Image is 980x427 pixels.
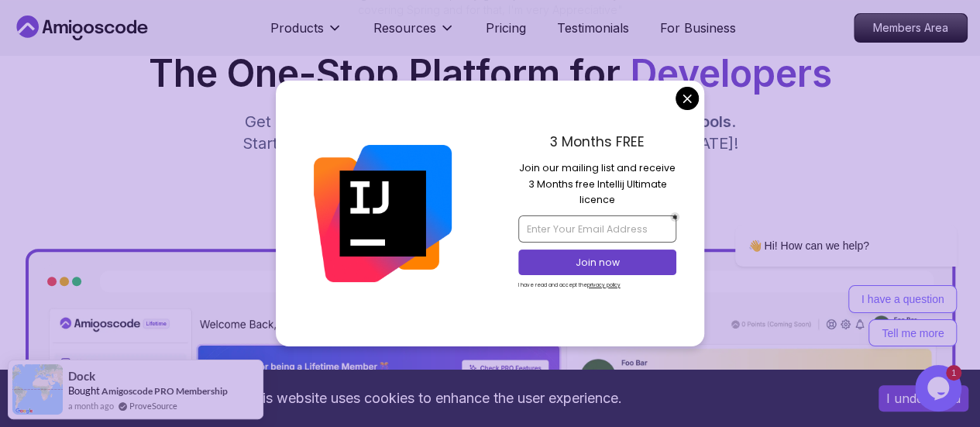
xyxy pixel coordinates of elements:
img: provesource social proof notification image [12,364,63,415]
button: Products [270,19,342,50]
iframe: chat widget [915,365,965,412]
a: For Business [660,19,736,37]
a: Amigoscode PRO Membership [101,385,228,397]
h1: The One-Stop Platform for [12,55,968,92]
iframe: chat widget [686,103,965,357]
p: Members Area [854,14,967,42]
p: Resources [373,19,436,37]
span: Bought [68,384,100,397]
p: Get unlimited access to coding , , and . Start your journey or level up your career with Amigosco... [230,111,751,154]
button: Accept cookies [879,385,968,412]
a: Members Area [854,13,968,43]
button: Resources [373,19,455,50]
span: Developers [630,50,832,96]
a: Testimonials [557,19,629,37]
p: Products [270,19,324,37]
span: Dock [68,370,95,383]
a: ProveSource [129,399,177,412]
a: Pricing [486,19,526,37]
span: a month ago [68,399,114,412]
div: This website uses cookies to enhance the user experience. [12,381,855,415]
